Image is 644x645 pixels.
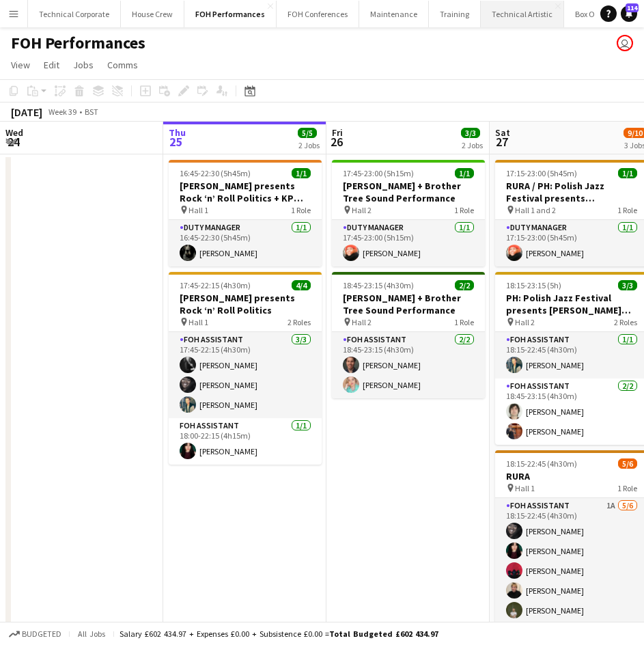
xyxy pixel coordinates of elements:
[292,168,311,178] span: 1/1
[332,292,485,316] h3: [PERSON_NAME] + Brother Tree Sound Performance
[298,139,320,150] div: 2 Jobs
[5,126,23,139] span: Wed
[169,180,322,204] h3: [PERSON_NAME] presents Rock ‘n’ Roll Politics + KP Choir
[564,1,621,27] button: Box Office
[454,205,474,215] span: 1 Role
[332,160,485,266] app-job-card: 17:45-23:00 (5h15m)1/1[PERSON_NAME] + Brother Tree Sound Performance Hall 21 RoleDuty Manager1/11...
[343,168,414,178] span: 17:45-23:00 (5h15m)
[169,160,322,266] app-job-card: 16:45-22:30 (5h45m)1/1[PERSON_NAME] presents Rock ‘n’ Roll Politics + KP Choir Hall 11 RoleDuty M...
[188,317,208,327] span: Hall 1
[75,629,108,639] span: All jobs
[292,280,311,290] span: 4/4
[169,418,322,465] app-card-role: FOH Assistant1/118:00-22:15 (4h15m)[PERSON_NAME]
[495,126,510,139] span: Sat
[5,56,36,74] a: View
[3,134,23,150] span: 24
[621,5,637,22] a: 114
[7,627,64,642] button: Budgeted
[618,458,637,469] span: 5/6
[11,33,145,53] h1: FOH Performances
[617,205,637,215] span: 1 Role
[45,107,79,117] span: Week 39
[329,629,438,639] span: Total Budgeted £602 434.97
[617,35,633,51] app-user-avatar: Abby Hubbard
[515,205,556,215] span: Hall 1 and 2
[515,483,535,493] span: Hall 1
[180,280,251,290] span: 17:45-22:15 (4h30m)
[68,56,99,74] a: Jobs
[188,205,208,215] span: Hall 1
[462,139,483,150] div: 2 Jobs
[184,1,277,27] button: FOH Performances
[44,59,59,71] span: Edit
[506,458,577,469] span: 18:15-22:45 (4h30m)
[332,180,485,204] h3: [PERSON_NAME] + Brother Tree Sound Performance
[481,1,564,27] button: Technical Artistic
[11,59,30,71] span: View
[618,280,637,290] span: 3/3
[332,272,485,398] app-job-card: 18:45-23:15 (4h30m)2/2[PERSON_NAME] + Brother Tree Sound Performance Hall 21 RoleFOH Assistant2/2...
[352,205,372,215] span: Hall 2
[618,168,637,178] span: 1/1
[121,1,184,27] button: House Crew
[298,128,317,138] span: 5/5
[169,126,186,139] span: Thu
[167,134,186,150] span: 25
[120,629,438,639] div: Salary £602 434.97 + Expenses £0.00 + Subsistence £0.00 =
[291,205,311,215] span: 1 Role
[359,1,429,27] button: Maintenance
[28,1,121,27] button: Technical Corporate
[330,134,343,150] span: 26
[288,317,311,327] span: 2 Roles
[332,332,485,398] app-card-role: FOH Assistant2/218:45-23:15 (4h30m)[PERSON_NAME][PERSON_NAME]
[107,59,138,71] span: Comms
[169,272,322,465] app-job-card: 17:45-22:15 (4h30m)4/4[PERSON_NAME] presents Rock ‘n’ Roll Politics Hall 12 RolesFOH Assistant3/3...
[455,168,474,178] span: 1/1
[626,3,639,12] span: 114
[332,126,343,139] span: Fri
[429,1,481,27] button: Training
[455,280,474,290] span: 2/2
[22,629,61,639] span: Budgeted
[102,56,143,74] a: Comms
[169,220,322,266] app-card-role: Duty Manager1/116:45-22:30 (5h45m)[PERSON_NAME]
[85,107,98,117] div: BST
[343,280,414,290] span: 18:45-23:15 (4h30m)
[11,105,42,119] div: [DATE]
[73,59,94,71] span: Jobs
[506,168,577,178] span: 17:15-23:00 (5h45m)
[515,317,535,327] span: Hall 2
[169,332,322,418] app-card-role: FOH Assistant3/317:45-22:15 (4h30m)[PERSON_NAME][PERSON_NAME][PERSON_NAME]
[180,168,251,178] span: 16:45-22:30 (5h45m)
[614,317,637,327] span: 2 Roles
[506,280,561,290] span: 18:15-23:15 (5h)
[169,292,322,316] h3: [PERSON_NAME] presents Rock ‘n’ Roll Politics
[493,134,510,150] span: 27
[461,128,480,138] span: 3/3
[38,56,65,74] a: Edit
[332,220,485,266] app-card-role: Duty Manager1/117:45-23:00 (5h15m)[PERSON_NAME]
[277,1,359,27] button: FOH Conferences
[352,317,372,327] span: Hall 2
[454,317,474,327] span: 1 Role
[617,483,637,493] span: 1 Role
